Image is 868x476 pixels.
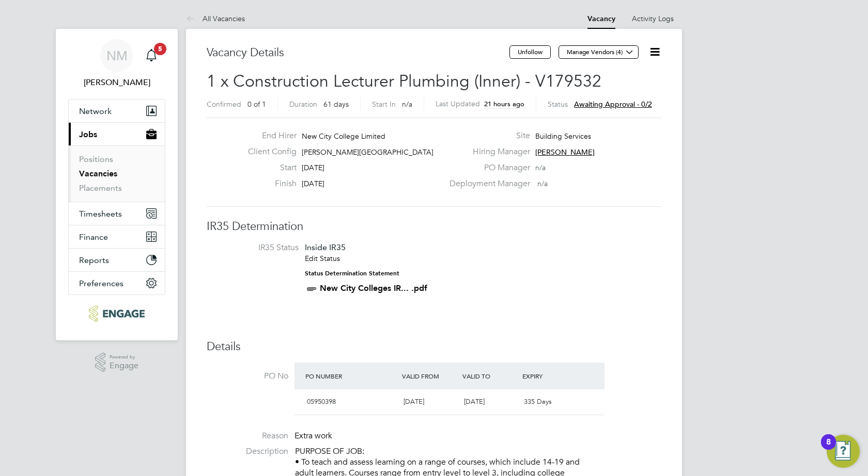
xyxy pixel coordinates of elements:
[305,254,340,263] a: Edit Status
[207,371,288,382] label: PO No
[79,209,122,219] span: Timesheets
[509,45,551,59] button: Unfollow
[207,339,661,354] h3: Details
[79,183,122,193] a: Placements
[289,100,317,109] label: Duration
[535,163,546,172] span: n/a
[217,242,299,253] label: IR35 Status
[302,132,385,141] span: New City College Limited
[520,367,580,385] div: Expiry
[69,225,165,248] button: Finance
[79,129,97,139] span: Jobs
[443,162,530,173] label: PO Manager
[464,397,485,406] span: [DATE]
[240,130,297,141] label: End Hirer
[89,305,144,322] img: ncclondon-logo-retina.png
[826,442,831,455] div: 8
[240,178,297,189] label: Finish
[240,162,297,173] label: Start
[95,353,139,372] a: Powered byEngage
[632,14,674,23] a: Activity Logs
[535,147,595,157] span: [PERSON_NAME]
[68,305,165,322] a: Go to home page
[79,106,112,116] span: Network
[402,100,412,109] span: n/a
[69,145,165,202] div: Jobs
[79,278,123,288] span: Preferences
[436,99,480,108] label: Last Updated
[484,100,524,108] span: 21 hours ago
[247,100,266,109] span: 0 of 1
[79,154,113,164] a: Positions
[443,178,530,189] label: Deployment Manager
[537,179,548,188] span: n/a
[399,367,460,385] div: Valid From
[79,169,117,178] a: Vacancies
[79,255,109,265] span: Reports
[141,39,162,72] a: 5
[443,130,530,141] label: Site
[240,146,297,157] label: Client Config
[574,100,652,109] span: Awaiting approval - 0/2
[207,71,601,91] span: 1 x Construction Lecturer Plumbing (Inner) - V179532
[110,362,138,370] span: Engage
[372,100,396,109] label: Start In
[548,100,568,109] label: Status
[305,242,346,252] span: Inside IR35
[460,367,520,385] div: Valid To
[535,132,591,141] span: Building Services
[587,14,615,23] a: Vacancy
[69,249,165,271] button: Reports
[154,43,166,55] span: 5
[305,270,399,277] strong: Status Determination Statement
[302,179,324,188] span: [DATE]
[524,397,552,406] span: 335 Days
[207,45,509,60] h3: Vacancy Details
[56,29,178,340] nav: Main navigation
[307,397,336,406] span: 05950398
[443,146,530,157] label: Hiring Manager
[207,100,241,109] label: Confirmed
[69,123,165,145] button: Jobs
[79,232,108,242] span: Finance
[207,219,661,234] h3: IR35 Determination
[303,367,399,385] div: PO Number
[302,163,324,172] span: [DATE]
[68,76,165,89] span: Nathan Morris
[106,49,128,62] span: NM
[323,100,349,109] span: 61 days
[69,202,165,225] button: Timesheets
[559,45,639,59] button: Manage Vendors (4)
[69,272,165,294] button: Preferences
[827,435,860,468] button: Open Resource Center, 8 new notifications
[207,446,288,457] label: Description
[302,147,433,157] span: [PERSON_NAME][GEOGRAPHIC_DATA]
[110,353,138,362] span: Powered by
[404,397,424,406] span: [DATE]
[295,431,332,441] span: Extra work
[68,39,165,89] a: NM[PERSON_NAME]
[69,100,165,122] button: Network
[186,14,245,23] a: All Vacancies
[207,431,288,441] label: Reason
[320,283,427,293] a: New City Colleges IR... .pdf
